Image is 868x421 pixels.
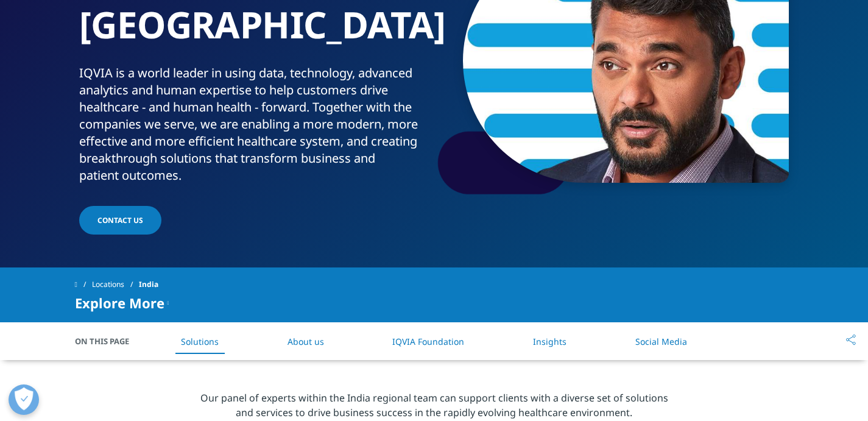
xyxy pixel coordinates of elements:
[392,336,464,347] a: IQVIA Foundation
[288,336,324,347] a: About us
[79,65,429,184] div: IQVIA is a world leader in using data, technology, advanced analytics and human expertise to help...
[533,336,566,347] a: Insights
[181,336,219,347] a: Solutions
[75,335,142,347] span: On This Page
[79,206,161,235] a: CONTACT US
[75,295,164,310] span: Explore More
[97,215,143,225] span: CONTACT US
[92,274,139,295] a: Locations
[139,274,158,295] span: India
[9,384,39,415] button: Open Preferences
[635,336,687,347] a: Social Media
